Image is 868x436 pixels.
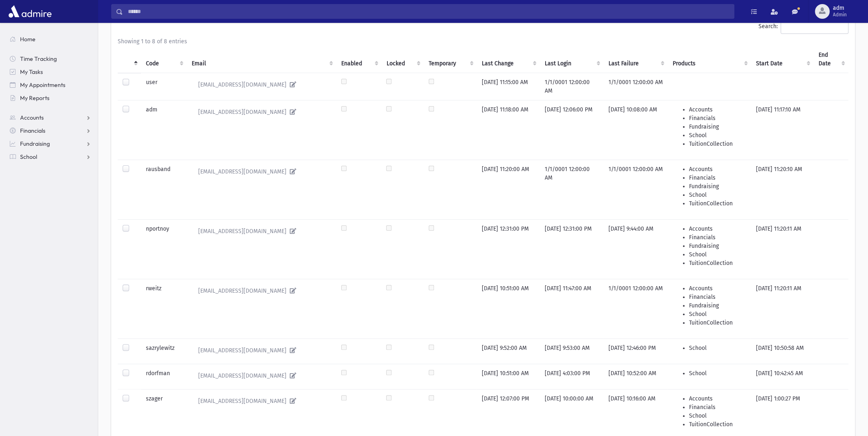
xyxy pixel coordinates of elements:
[781,19,848,34] input: Search:
[604,279,668,338] td: 1/1/0001 12:00:00 AM
[20,68,43,76] span: My Tasks
[689,344,746,352] li: School
[689,369,746,378] li: School
[751,219,813,279] td: [DATE] 11:20:11 AM
[604,160,668,219] td: 1/1/0001 12:00:00 AM
[689,394,746,403] li: Accounts
[833,5,847,11] span: adm
[751,160,813,219] td: [DATE] 11:20:10 AM
[689,301,746,310] li: Fundraising
[20,55,57,62] span: Time Tracking
[192,344,331,357] a: [EMAIL_ADDRESS][DOMAIN_NAME]
[336,46,382,73] th: Enabled : activate to sort column ascending
[3,33,98,46] a: Home
[604,100,668,160] td: [DATE] 10:08:00 AM
[689,259,746,267] li: TuitionCollection
[539,219,603,279] td: [DATE] 12:31:00 PM
[689,250,746,259] li: School
[539,279,603,338] td: [DATE] 11:47:00 AM
[141,364,187,389] td: rdorfman
[20,153,37,160] span: School
[20,94,49,102] span: My Reports
[3,78,98,91] a: My Appointments
[3,91,98,105] a: My Reports
[689,199,746,208] li: TuitionCollection
[751,46,813,73] th: Start Date : activate to sort column ascending
[477,279,539,338] td: [DATE] 10:51:00 AM
[118,37,848,46] div: Showing 1 to 8 of 8 entries
[604,73,668,100] td: 1/1/0001 12:00:00 AM
[141,160,187,219] td: rausband
[187,46,336,73] th: Email : activate to sort column ascending
[604,46,668,73] th: Last Failure : activate to sort column ascending
[7,3,54,20] img: AdmirePro
[477,364,539,389] td: [DATE] 10:51:00 AM
[477,160,539,219] td: [DATE] 11:20:00 AM
[381,46,423,73] th: Locked : activate to sort column ascending
[20,81,65,89] span: My Appointments
[424,46,477,73] th: Temporary : activate to sort column ascending
[689,114,746,122] li: Financials
[141,73,187,100] td: user
[539,100,603,160] td: [DATE] 12:06:00 PM
[3,150,98,163] a: School
[751,279,813,338] td: [DATE] 11:20:11 AM
[689,242,746,250] li: Fundraising
[689,293,746,301] li: Financials
[20,114,44,121] span: Accounts
[689,182,746,191] li: Fundraising
[192,284,331,298] a: [EMAIL_ADDRESS][DOMAIN_NAME]
[751,338,813,364] td: [DATE] 10:50:58 AM
[689,140,746,148] li: TuitionCollection
[20,36,36,43] span: Home
[689,191,746,199] li: School
[3,124,98,137] a: Financials
[539,46,603,73] th: Last Login : activate to sort column ascending
[477,73,539,100] td: [DATE] 11:15:00 AM
[477,338,539,364] td: [DATE] 9:52:00 AM
[539,338,603,364] td: [DATE] 9:53:00 AM
[751,100,813,160] td: [DATE] 11:17:10 AM
[689,174,746,182] li: Financials
[141,279,187,338] td: rweitz
[813,46,848,73] th: End Date : activate to sort column ascending
[689,403,746,412] li: Financials
[477,100,539,160] td: [DATE] 11:18:00 AM
[689,105,746,114] li: Accounts
[192,105,331,119] a: [EMAIL_ADDRESS][DOMAIN_NAME]
[539,364,603,389] td: [DATE] 4:03:00 PM
[689,284,746,293] li: Accounts
[604,338,668,364] td: [DATE] 12:46:00 PM
[689,131,746,140] li: School
[141,100,187,160] td: adm
[141,46,187,73] th: Code : activate to sort column ascending
[192,225,331,238] a: [EMAIL_ADDRESS][DOMAIN_NAME]
[668,46,751,73] th: Products : activate to sort column ascending
[477,46,539,73] th: Last Change : activate to sort column ascending
[758,19,848,34] label: Search:
[20,127,45,134] span: Financials
[751,364,813,389] td: [DATE] 10:42:45 AM
[689,310,746,318] li: School
[689,122,746,131] li: Fundraising
[3,52,98,65] a: Time Tracking
[833,11,847,18] span: Admin
[689,412,746,420] li: School
[123,4,734,19] input: Search
[689,225,746,233] li: Accounts
[118,46,141,73] th: : activate to sort column descending
[604,219,668,279] td: [DATE] 9:44:00 AM
[689,165,746,174] li: Accounts
[477,219,539,279] td: [DATE] 12:31:00 PM
[539,160,603,219] td: 1/1/0001 12:00:00 AM
[192,369,331,383] a: [EMAIL_ADDRESS][DOMAIN_NAME]
[20,140,50,147] span: Fundraising
[192,165,331,178] a: [EMAIL_ADDRESS][DOMAIN_NAME]
[689,420,746,429] li: TuitionCollection
[3,65,98,78] a: My Tasks
[539,73,603,100] td: 1/1/0001 12:00:00 AM
[192,394,331,408] a: [EMAIL_ADDRESS][DOMAIN_NAME]
[689,233,746,242] li: Financials
[689,318,746,327] li: TuitionCollection
[192,78,331,91] a: [EMAIL_ADDRESS][DOMAIN_NAME]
